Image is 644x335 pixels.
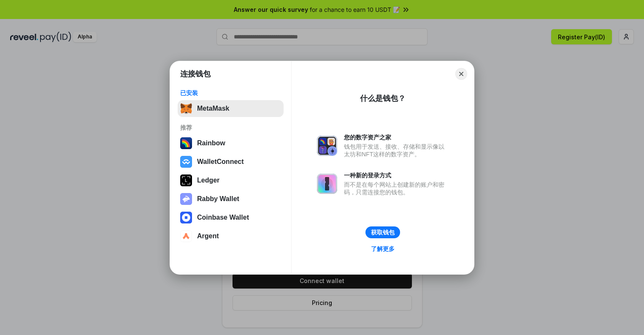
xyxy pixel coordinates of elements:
img: svg+xml,%3Csvg%20width%3D%2228%22%20height%3D%2228%22%20viewBox%3D%220%200%2028%2028%22%20fill%3D... [180,212,192,223]
div: Coinbase Wallet [197,214,249,221]
div: 推荐 [180,124,281,131]
button: Ledger [178,172,284,189]
button: Close [455,68,467,80]
img: svg+xml,%3Csvg%20width%3D%2228%22%20height%3D%2228%22%20viewBox%3D%220%200%2028%2028%22%20fill%3D... [180,230,192,242]
img: svg+xml,%3Csvg%20width%3D%22120%22%20height%3D%22120%22%20viewBox%3D%220%200%20120%20120%22%20fil... [180,137,192,149]
img: svg+xml,%3Csvg%20xmlns%3D%22http%3A%2F%2Fwww.w3.org%2F2000%2Fsvg%22%20width%3D%2228%22%20height%3... [180,174,192,186]
button: Argent [178,228,284,245]
div: 钱包用于发送、接收、存储和显示像以太坊和NFT这样的数字资产。 [344,143,449,158]
div: 已安装 [180,89,281,97]
div: Rabby Wallet [197,195,239,203]
h1: 连接钱包 [180,69,211,79]
button: Rainbow [178,135,284,152]
div: WalletConnect [197,158,244,166]
button: WalletConnect [178,153,284,170]
div: 您的数字资产之家 [344,133,449,141]
div: 而不是在每个网站上创建新的账户和密码，只需连接您的钱包。 [344,181,449,196]
img: svg+xml,%3Csvg%20fill%3D%22none%22%20height%3D%2233%22%20viewBox%3D%220%200%2035%2033%22%20width%... [180,103,192,114]
img: svg+xml,%3Csvg%20width%3D%2228%22%20height%3D%2228%22%20viewBox%3D%220%200%2028%2028%22%20fill%3D... [180,156,192,168]
img: svg+xml,%3Csvg%20xmlns%3D%22http%3A%2F%2Fwww.w3.org%2F2000%2Fsvg%22%20fill%3D%22none%22%20viewBox... [317,174,337,194]
button: Coinbase Wallet [178,209,284,226]
button: 获取钱包 [365,226,400,238]
div: 一种新的登录方式 [344,172,449,179]
img: svg+xml,%3Csvg%20xmlns%3D%22http%3A%2F%2Fwww.w3.org%2F2000%2Fsvg%22%20fill%3D%22none%22%20viewBox... [180,193,192,205]
div: 了解更多 [371,245,395,253]
div: MetaMask [197,105,229,112]
div: 什么是钱包？ [360,93,406,103]
img: svg+xml,%3Csvg%20xmlns%3D%22http%3A%2F%2Fwww.w3.org%2F2000%2Fsvg%22%20fill%3D%22none%22%20viewBox... [317,136,337,156]
div: Ledger [197,177,219,184]
div: Argent [197,232,219,240]
div: 获取钱包 [371,229,395,236]
button: MetaMask [178,100,284,117]
button: Rabby Wallet [178,191,284,207]
a: 了解更多 [366,243,400,254]
div: Rainbow [197,139,225,147]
